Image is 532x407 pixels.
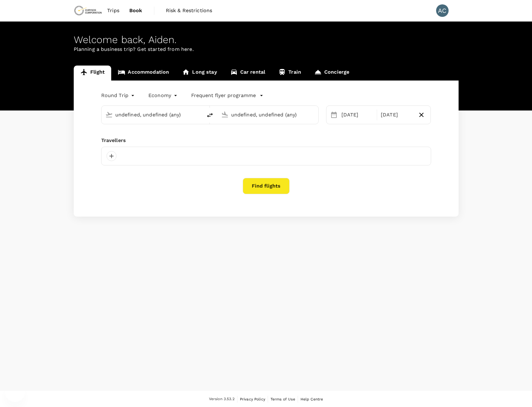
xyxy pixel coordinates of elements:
span: Risk & Restrictions [166,7,212,14]
img: Chrysos Corporation [74,4,102,17]
span: Version 3.53.2 [209,396,235,402]
span: Book [129,7,142,14]
a: Car rental [224,66,272,81]
a: Flight [74,66,112,81]
a: Help Centre [301,396,323,403]
input: Going to [231,110,305,120]
div: Travellers [101,137,431,144]
div: Economy [148,91,179,101]
a: Long stay [176,66,223,81]
div: [DATE] [378,109,415,121]
a: Accommodation [111,66,176,81]
button: Open [314,114,315,115]
div: [DATE] [339,109,375,121]
span: Trips [107,7,119,14]
iframe: Button to launch messaging window [5,382,25,402]
a: Terms of Use [271,396,295,403]
div: Round Trip [101,91,136,101]
button: Frequent flyer programme [191,92,263,99]
p: Frequent flyer programme [191,92,256,99]
div: AC [436,4,449,17]
a: Concierge [308,66,356,81]
a: Privacy Policy [240,396,265,403]
p: Planning a business trip? Get started from here. [74,46,459,53]
a: Train [272,66,308,81]
span: Privacy Policy [240,397,265,401]
input: Depart from [115,110,189,120]
span: Help Centre [301,397,323,401]
span: Terms of Use [271,397,295,401]
button: Find flights [243,178,290,194]
button: Open [198,114,199,115]
button: delete [202,108,217,123]
div: Welcome back , Aiden . [74,34,459,46]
